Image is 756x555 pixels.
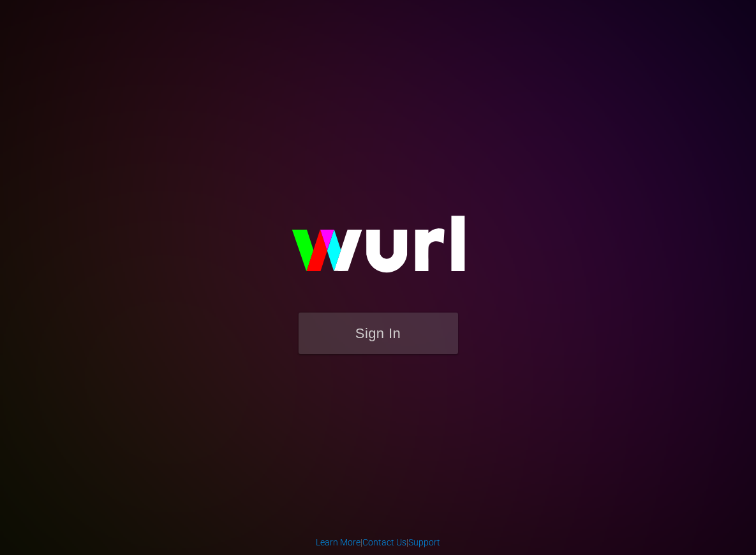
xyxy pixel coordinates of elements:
[408,537,440,547] a: Support
[316,537,360,547] a: Learn More
[316,536,440,549] div: | |
[251,188,506,312] img: wurl-logo-on-black-223613ac3d8ba8fe6dc639794a292ebdb59501304c7dfd60c99c58986ef67473.svg
[299,313,458,354] button: Sign In
[362,537,406,547] a: Contact Us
